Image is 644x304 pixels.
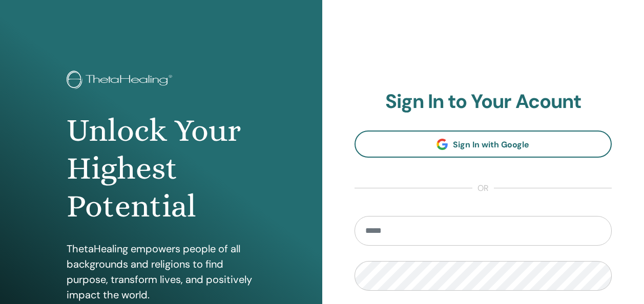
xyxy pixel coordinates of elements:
span: or [472,182,494,194]
h2: Sign In to Your Acount [355,90,612,114]
a: Sign In with Google [355,131,612,158]
h1: Unlock Your Highest Potential [67,112,256,226]
span: Sign In with Google [453,139,529,150]
p: ThetaHealing empowers people of all backgrounds and religions to find purpose, transform lives, a... [67,241,256,302]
